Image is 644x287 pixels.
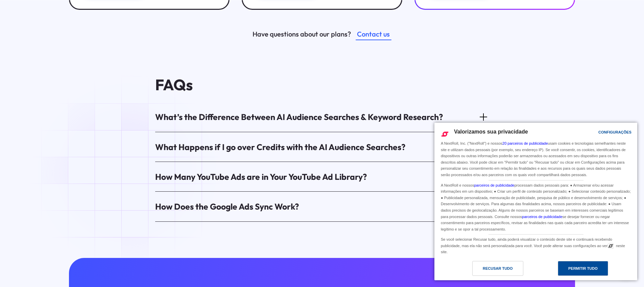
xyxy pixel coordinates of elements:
[439,235,632,256] div: Se você selecionar Recusar tudo, ainda poderá visualizar o conteúdo deste site e continuará receb...
[439,140,632,178] div: A NextRoll, Inc. ("NextRoll") e nossos usam cookies e tecnologias semelhantes neste site e utiliz...
[253,29,351,39] div: Have questions about our plans?
[155,111,443,123] div: What’s the Difference Between AI Audience Searches & Keyword Research?
[598,128,631,136] div: Configurações
[356,28,391,40] a: Contact us
[357,29,390,39] div: Contact us
[502,141,548,145] a: 20 parceiros de publicidade
[155,141,405,153] div: What Happens if I go over Credits with the AI Audience Searches?
[522,215,562,219] a: parceiros de publicidade
[536,261,633,279] a: Permitir Tudo
[155,171,367,183] div: How Many YouTube Ads are in Your YouTube Ad Library?
[587,127,603,139] a: Configurações
[155,76,489,93] h4: FAQs
[439,181,632,233] div: A NextRoll e nossos processam dados pessoais para: ● Armazenar e/ou acessar informações em um dis...
[474,183,514,187] a: parceiros de publicidade
[438,261,536,279] a: Recusar tudo
[483,265,513,272] div: Recusar tudo
[454,129,528,135] span: Valorizamos sua privacidade
[155,201,299,212] div: How Does the Google Ads Sync Work?
[568,265,598,272] div: Permitir Tudo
